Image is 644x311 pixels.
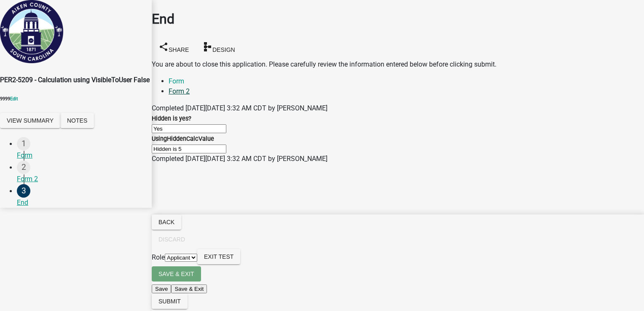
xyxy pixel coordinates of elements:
h1: End [152,9,644,29]
button: Save [152,284,171,293]
div: Form 2 [17,174,145,184]
div: Form [17,150,145,161]
a: Form [169,77,184,85]
span: Submit [158,298,181,305]
span: Save & Exit [158,271,194,277]
div: Save & Exit [152,284,644,294]
span: Design [212,46,235,53]
button: Save & Exit [152,266,201,282]
div: You are about to close this application. Please carefully review the information entered below be... [152,59,644,164]
button: Notes [60,113,94,128]
div: End [17,198,145,208]
span: Completed [DATE][DATE] 3:32 AM CDT by [PERSON_NAME] [152,155,327,163]
button: Back [152,214,181,230]
button: shareShare [152,38,196,57]
i: share [158,41,169,51]
div: 2 [17,161,30,174]
span: Back [158,219,174,225]
button: Exit Test [197,249,240,264]
a: Edit [10,96,18,102]
wm-modal-confirm: Edit Application Number [10,96,18,102]
label: UsingHiddenCalcValue [152,135,214,142]
button: Save & Exit [171,284,207,293]
div: 3 [17,184,30,198]
button: schemaDesign [196,38,242,57]
button: Submit [152,294,188,309]
i: schema [202,41,212,51]
label: Hidden is yes? [152,115,191,122]
span: Exit Test [204,253,233,260]
wm-modal-confirm: Notes [60,117,94,125]
span: Share [169,46,189,53]
span: Completed [DATE][DATE] 3:32 AM CDT by [PERSON_NAME] [152,104,327,112]
a: Form 2 [169,87,190,95]
button: Discard [152,232,192,247]
div: 1 [17,137,30,150]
